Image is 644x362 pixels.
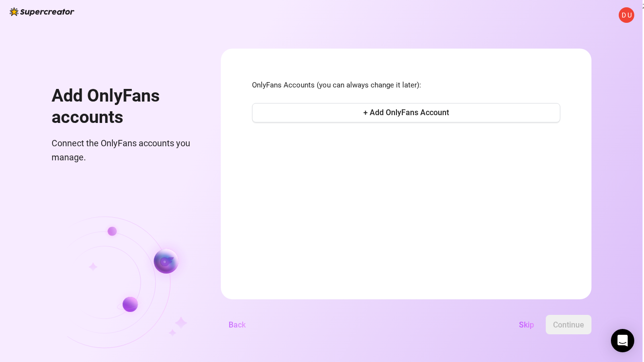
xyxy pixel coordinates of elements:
[52,137,197,164] span: Connect the OnlyFans accounts you manage.
[511,315,542,334] button: Skip
[221,315,253,334] button: Back
[622,10,632,20] span: D U
[52,86,197,128] h1: Add OnlyFans accounts
[546,315,591,334] button: Continue
[10,7,74,16] img: logo
[363,108,449,117] span: + Add OnlyFans Account
[252,103,560,122] button: + Add OnlyFans Account
[611,329,634,352] div: Open Intercom Messenger
[252,80,560,91] span: OnlyFans Accounts (you can always change it later):
[519,320,534,329] span: Skip
[229,320,246,329] span: Back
